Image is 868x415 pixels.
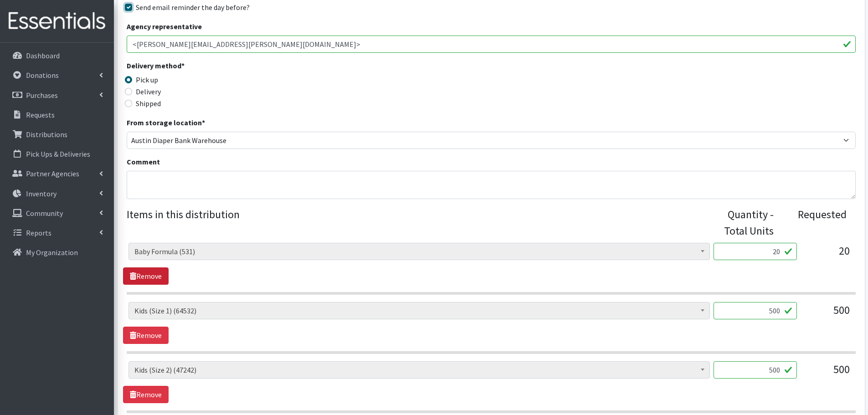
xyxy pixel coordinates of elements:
span: Kids (Size 2) (47242) [128,361,710,379]
span: Kids (Size 1) (64532) [134,304,704,317]
input: Quantity [714,302,797,319]
label: Delivery [136,86,161,97]
label: Agency representative [127,21,202,32]
p: Pick Ups & Deliveries [26,149,90,159]
label: From storage location [127,117,205,128]
p: Donations [26,71,59,80]
input: Quantity [714,361,797,379]
legend: Items in this distribution [127,206,710,236]
a: Remove [123,267,169,285]
p: Inventory [26,189,56,198]
a: Donations [4,66,110,84]
p: Purchases [26,91,58,100]
span: Baby Formula (531) [134,245,704,258]
legend: Delivery method [127,60,309,74]
a: Reports [4,224,110,242]
span: Kids (Size 2) (47242) [134,364,704,376]
label: Send email reminder the day before? [136,2,250,13]
label: Shipped [136,98,161,109]
abbr: required [202,118,205,127]
a: Distributions [4,125,110,143]
a: Requests [4,106,110,124]
a: Remove [123,327,169,344]
div: 500 [804,361,850,386]
span: Kids (Size 1) (64532) [128,302,710,319]
a: Purchases [4,86,110,104]
label: Pick up [136,74,158,85]
p: Distributions [26,130,67,139]
div: 20 [804,243,850,267]
span: Baby Formula (531) [128,243,710,260]
a: Partner Agencies [4,164,110,183]
a: My Organization [4,243,110,261]
div: Quantity - Total Units [710,206,774,239]
p: Community [26,209,63,218]
a: Inventory [4,184,110,203]
input: Quantity [714,243,797,260]
p: Partner Agencies [26,169,79,178]
p: Reports [26,228,51,237]
a: Community [4,204,110,222]
a: Remove [123,386,169,403]
img: HumanEssentials [4,6,110,36]
p: My Organization [26,248,78,257]
div: Requested [783,206,847,239]
label: Comment [127,156,160,167]
div: 500 [804,302,850,327]
a: Dashboard [4,46,110,65]
p: Dashboard [26,51,60,60]
a: Pick Ups & Deliveries [4,145,110,163]
p: Requests [26,110,55,119]
abbr: required [181,61,185,70]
